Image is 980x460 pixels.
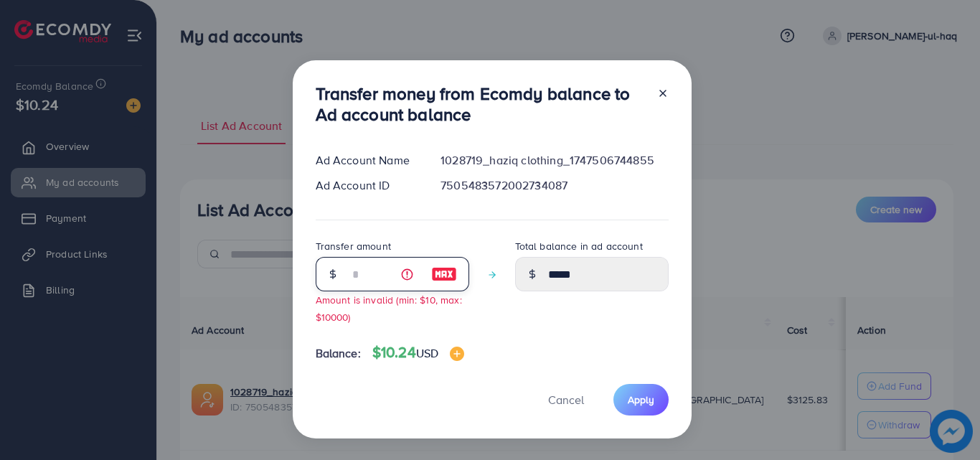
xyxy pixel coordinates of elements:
[304,152,430,169] div: Ad Account Name
[429,152,679,169] div: 1028719_haziq clothing_1747506744855
[304,177,430,194] div: Ad Account ID
[515,239,643,253] label: Total balance in ad account
[431,266,457,283] img: image
[372,344,464,362] h4: $10.24
[530,384,602,415] button: Cancel
[628,393,654,407] span: Apply
[450,347,464,361] img: image
[613,384,669,415] button: Apply
[316,83,646,125] h3: Transfer money from Ecomdy balance to Ad account balance
[548,392,584,408] span: Cancel
[316,293,462,323] small: Amount is invalid (min: $10, max: $10000)
[316,345,361,362] span: Balance:
[316,239,391,253] label: Transfer amount
[416,345,438,361] span: USD
[429,177,679,194] div: 7505483572002734087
